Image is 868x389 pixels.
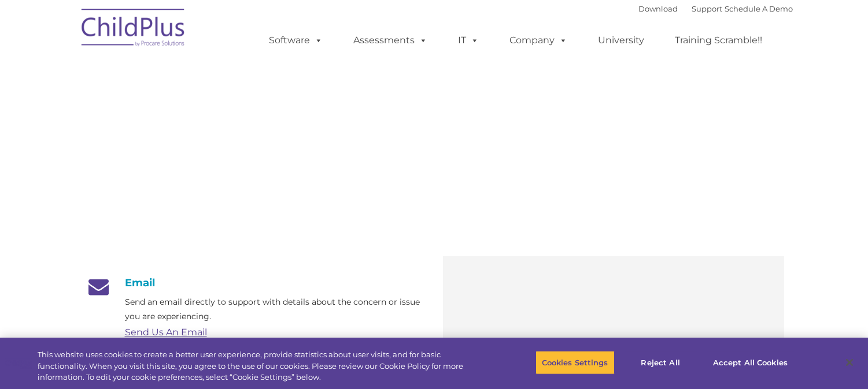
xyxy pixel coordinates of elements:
a: Company [498,29,579,52]
a: Software [257,29,334,52]
button: Cookies Settings [535,350,615,375]
h4: Email [84,276,426,289]
a: IT [446,29,490,52]
a: Support [692,4,722,13]
button: Reject All [625,350,697,375]
div: This website uses cookies to create a better user experience, provide statistics about user visit... [38,349,478,383]
a: Training Scramble!! [663,29,774,52]
a: Schedule A Demo [725,4,793,13]
p: Send an email directly to support with details about the concern or issue you are experiencing. [125,295,426,324]
img: ChildPlus by Procare Solutions [76,1,191,58]
a: Assessments [342,29,439,52]
a: Download [638,4,678,13]
button: Accept All Cookies [707,350,794,375]
a: University [586,29,656,52]
a: Send Us An Email [125,327,207,338]
button: Close [837,350,862,375]
font: | [638,4,793,13]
